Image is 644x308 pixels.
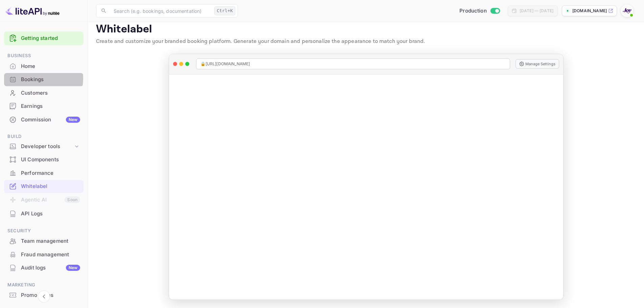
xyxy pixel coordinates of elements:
[4,180,84,192] a: Whitelabel
[516,59,559,69] button: Manage Settings
[4,31,84,45] div: Getting started
[4,235,84,247] a: Team management
[21,63,80,70] div: Home
[4,52,84,60] span: Business
[4,141,84,152] div: Developer tools
[4,113,84,126] div: CommissionNew
[4,87,84,100] div: Customers
[200,61,250,67] span: 🔒 [URL][DOMAIN_NAME]
[96,38,636,46] p: Create and customize your branded booking platform. Generate your domain and personalize the appe...
[4,261,84,274] a: Audit logsNew
[21,264,80,272] div: Audit logs
[4,100,84,112] a: Earnings
[4,261,84,275] div: Audit logsNew
[457,7,502,15] div: Switch to Sandbox mode
[214,6,235,15] div: Ctrl+K
[4,87,84,99] a: Customers
[21,156,80,164] div: UI Components
[4,248,84,261] a: Fraud management
[21,76,80,84] div: Bookings
[21,116,80,124] div: Commission
[21,102,80,110] div: Earnings
[572,8,607,14] p: [DOMAIN_NAME]
[4,289,84,301] a: Promo codes
[4,167,84,179] a: Performance
[96,23,636,36] p: Whitelabel
[21,291,80,299] div: Promo codes
[21,89,80,97] div: Customers
[4,207,84,220] a: API Logs
[110,4,212,18] input: Search (e.g. bookings, documentation)
[4,180,84,193] div: Whitelabel
[21,143,73,150] div: Developer tools
[21,237,80,245] div: Team management
[21,183,80,190] div: Whitelabel
[4,73,84,86] a: Bookings
[520,8,553,14] div: [DATE] — [DATE]
[21,251,80,259] div: Fraud management
[4,153,84,166] div: UI Components
[38,290,50,303] button: Collapse navigation
[4,100,84,113] div: Earnings
[5,5,59,16] img: LiteAPI logo
[4,73,84,86] div: Bookings
[4,281,84,289] span: Marketing
[4,113,84,126] a: CommissionNew
[66,265,80,271] div: New
[4,235,84,248] div: Team management
[459,7,487,15] span: Production
[21,34,80,42] a: Getting started
[4,227,84,235] span: Security
[4,207,84,220] div: API Logs
[66,117,80,123] div: New
[21,169,80,177] div: Performance
[4,248,84,261] div: Fraud management
[4,60,84,72] a: Home
[4,60,84,73] div: Home
[622,5,633,16] img: With Joy
[4,153,84,166] a: UI Components
[4,133,84,140] span: Build
[4,289,84,302] div: Promo codes
[4,167,84,180] div: Performance
[21,210,80,218] div: API Logs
